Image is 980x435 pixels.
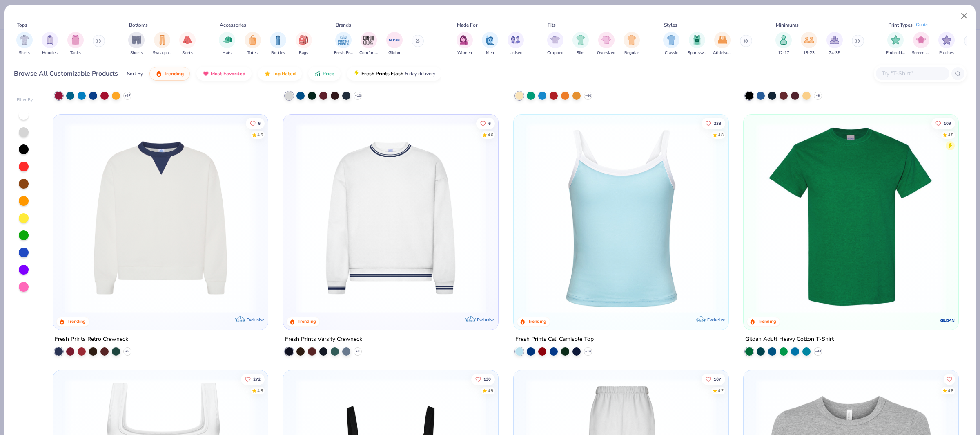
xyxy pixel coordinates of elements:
[245,32,261,56] button: filter button
[132,35,141,45] img: Shorts Image
[336,21,351,29] div: Brands
[334,32,353,56] button: filter button
[308,67,341,81] button: Price
[801,32,817,56] button: filter button
[71,35,80,45] img: Tanks Image
[718,35,727,45] img: Athleisure Image
[510,50,522,56] span: Unisex
[14,69,118,79] div: Browse All Customizable Products
[550,35,560,45] img: Cropped Image
[219,32,235,56] div: filter for Hats
[457,32,473,56] div: filter for Women
[182,50,193,56] span: Skirts
[826,32,843,56] button: filter button
[576,35,585,45] img: Slim Image
[359,32,378,56] button: filter button
[223,35,232,45] img: Hats Image
[508,32,524,56] div: filter for Unisex
[149,67,190,81] button: Trending
[957,8,972,24] button: Close
[17,97,33,103] div: Filter By
[347,67,441,81] button: Fresh Prints Flash5 day delivery
[45,35,54,45] img: Hoodies Image
[264,70,271,77] img: TopRated.gif
[296,32,312,56] div: filter for Bags
[891,35,900,45] img: Embroidery Image
[258,67,302,81] button: Top Rated
[359,32,378,56] div: filter for Comfort Colors
[912,50,931,56] span: Screen Print
[830,35,839,45] img: 24-35 Image
[886,32,905,56] button: filter button
[323,70,334,77] span: Price
[572,32,589,56] div: filter for Slim
[688,32,706,56] button: filter button
[203,70,209,77] img: most_fav.gif
[361,70,403,77] span: Fresh Prints Flash
[938,32,955,56] button: filter button
[688,32,706,56] div: filter for Sportswear
[829,50,840,56] span: 24-35
[271,50,285,56] span: Bottles
[153,32,171,56] div: filter for Sweatpants
[156,70,162,77] img: trending.gif
[179,32,196,56] div: filter for Skirts
[547,32,563,56] div: filter for Cropped
[804,35,814,45] img: 18-23 Image
[363,34,375,46] img: Comfort Colors Image
[916,22,928,29] div: Guide
[388,50,400,56] span: Gildan
[664,21,677,29] div: Styles
[486,50,494,56] span: Men
[572,32,589,56] button: filter button
[386,32,403,56] button: filter button
[667,35,676,45] img: Classic Image
[128,32,145,56] button: filter button
[912,32,931,56] div: filter for Screen Print
[688,50,706,56] span: Sportswear
[386,32,403,56] div: filter for Gildan
[272,70,296,77] span: Top Rated
[211,70,245,77] span: Most Favorited
[548,21,556,29] div: Fits
[778,50,789,56] span: 12-17
[826,32,843,56] div: filter for 24-35
[67,32,84,56] div: filter for Tanks
[130,50,143,56] span: Shorts
[70,50,81,56] span: Tanks
[801,32,817,56] div: filter for 18-23
[127,70,143,77] div: Sort By
[219,32,235,56] button: filter button
[888,21,913,29] div: Print Types
[916,35,926,45] img: Screen Print Image
[247,50,258,56] span: Totes
[457,21,477,29] div: Made For
[624,50,639,56] span: Regular
[881,69,944,78] input: Try "T-Shirt"
[179,32,196,56] button: filter button
[511,35,520,45] img: Unisex Image
[627,35,637,45] img: Regular Image
[486,35,494,45] img: Men Image
[886,50,905,56] span: Embroidery
[886,32,905,56] div: filter for Embroidery
[158,35,167,45] img: Sweatpants Image
[624,32,640,56] div: filter for Regular
[942,35,951,45] img: Patches Image
[153,32,171,56] button: filter button
[334,50,353,56] span: Fresh Prints
[405,69,435,79] span: 5 day delivery
[693,35,702,45] img: Sportswear Image
[334,32,353,56] div: filter for Fresh Prints
[67,32,84,56] button: filter button
[938,32,955,56] div: filter for Patches
[270,32,286,56] button: filter button
[299,50,308,56] span: Bags
[42,32,58,56] div: filter for Hoodies
[457,32,473,56] button: filter button
[245,32,261,56] div: filter for Totes
[19,50,30,56] span: Shirts
[663,32,679,56] div: filter for Classic
[601,35,611,45] img: Oversized Image
[42,32,58,56] button: filter button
